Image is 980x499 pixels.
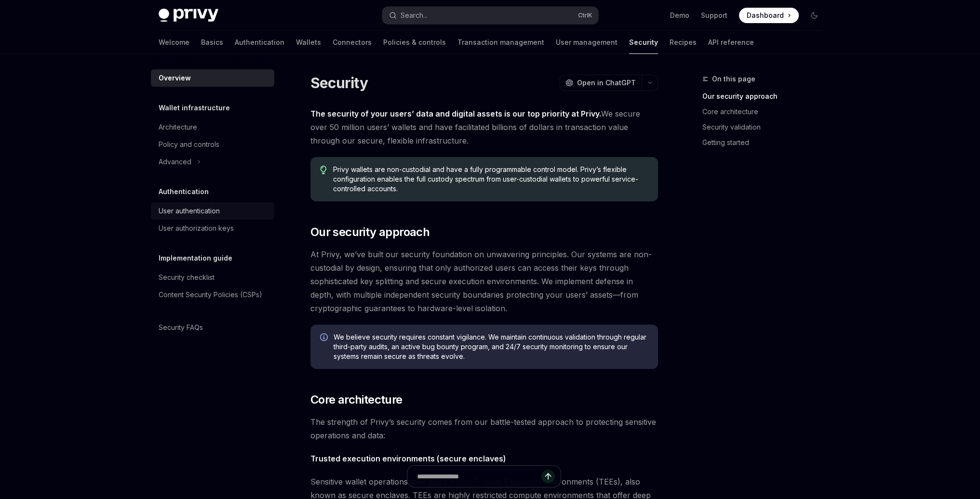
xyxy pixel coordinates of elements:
a: Security validation [702,119,830,135]
strong: Trusted execution environments (secure enclaves) [310,454,506,463]
a: Demo [670,11,689,20]
button: Open search [382,7,598,24]
a: User management [556,31,618,54]
span: On this page [712,73,755,85]
a: Security checklist [151,269,274,286]
svg: Info [320,333,330,343]
span: Open in ChatGPT [577,78,636,88]
div: Architecture [159,121,197,133]
img: dark logo [159,9,218,22]
div: Security FAQs [159,322,203,333]
a: API reference [708,31,754,54]
div: Advanced [159,156,191,168]
div: User authorization keys [159,223,234,234]
button: Toggle Advanced section [151,153,274,171]
a: Security FAQs [151,319,274,336]
input: Ask a question... [417,466,541,487]
a: User authentication [151,202,274,220]
a: Recipes [670,31,697,54]
span: We believe security requires constant vigilance. We maintain continuous validation through regula... [334,332,648,361]
a: Architecture [151,118,274,136]
a: Core architecture [702,104,830,119]
a: Security [629,31,658,54]
a: Support [701,11,727,20]
h5: Wallet infrastructure [159,102,230,114]
svg: Tip [320,166,327,174]
a: Getting started [702,135,830,150]
a: User authorization keys [151,220,274,237]
span: Core architecture [310,392,403,407]
button: Open in ChatGPT [559,75,642,91]
span: Ctrl K [578,12,592,19]
h5: Implementation guide [159,252,232,264]
a: Authentication [235,31,284,54]
a: Wallets [296,31,321,54]
a: Content Security Policies (CSPs) [151,286,274,303]
button: Toggle dark mode [806,8,822,23]
div: Security checklist [159,272,215,283]
strong: The security of your users’ data and digital assets is our top priority at Privy. [310,109,601,118]
button: Send message [541,470,555,483]
div: Search... [401,10,428,21]
a: Policies & controls [383,31,446,54]
h5: Authentication [159,186,209,197]
div: User authentication [159,205,220,217]
h1: Security [310,74,368,92]
a: Connectors [333,31,372,54]
span: Dashboard [747,11,784,20]
a: Dashboard [739,8,799,23]
a: Our security approach [702,89,830,104]
span: Privy wallets are non-custodial and have a fully programmable control model. Privy’s flexible con... [333,165,648,194]
span: We secure over 50 million users’ wallets and have facilitated billions of dollars in transaction ... [310,107,658,147]
span: At Privy, we’ve built our security foundation on unwavering principles. Our systems are non-custo... [310,248,658,315]
span: Our security approach [310,224,430,240]
span: The strength of Privy’s security comes from our battle-tested approach to protecting sensitive op... [310,415,658,442]
a: Welcome [159,31,189,54]
div: Content Security Policies (CSPs) [159,289,262,301]
div: Overview [159,72,191,84]
div: Policy and controls [159,139,219,150]
a: Overview [151,69,274,87]
a: Basics [201,31,223,54]
a: Policy and controls [151,136,274,153]
a: Transaction management [457,31,544,54]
